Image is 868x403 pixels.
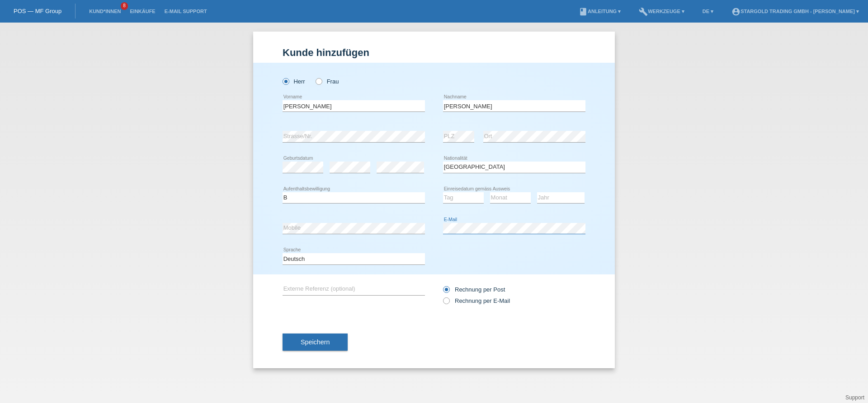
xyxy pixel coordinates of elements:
span: Speichern [301,338,330,346]
input: Rechnung per E-Mail [443,297,449,309]
a: Support [845,394,864,401]
label: Herr [283,78,305,85]
i: account_circle [731,7,741,16]
a: Einkäufe [125,9,160,14]
a: account_circleStargold Trading GmbH - [PERSON_NAME] ▾ [727,9,863,14]
i: book [579,7,588,16]
a: Kund*innen [85,9,125,14]
h1: Kunde hinzufügen [283,47,585,58]
label: Rechnung per E-Mail [443,297,510,304]
a: POS — MF Group [14,8,61,14]
button: Speichern [283,334,348,351]
label: Frau [316,78,339,85]
input: Rechnung per Post [443,286,449,297]
a: E-Mail Support [160,9,212,14]
a: buildWerkzeuge ▾ [634,9,689,14]
input: Herr [283,78,288,84]
span: 8 [121,2,128,10]
a: bookAnleitung ▾ [574,9,625,14]
input: Frau [316,78,321,84]
label: Rechnung per Post [443,286,505,293]
i: build [639,7,648,16]
a: DE ▾ [698,9,718,14]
